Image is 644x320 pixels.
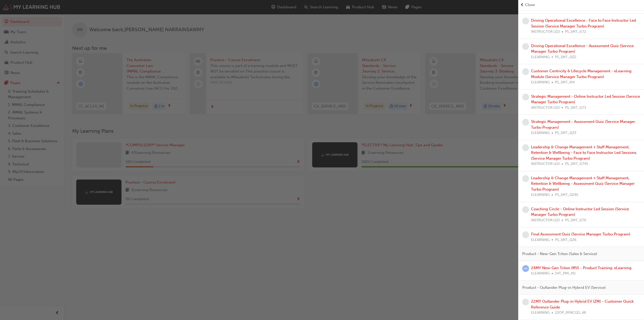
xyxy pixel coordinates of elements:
span: learningRecordVerb_NONE-icon [522,94,529,100]
span: PS_SMT_QZ3 [555,130,576,136]
span: learningRecordVerb_NONE-icon [522,231,529,238]
span: learningRecordVerb_NONE-icon [522,68,529,75]
span: ELEARNING [531,271,550,276]
span: Close [525,2,535,8]
span: ELEARNING [531,54,550,60]
span: ELEARNING [531,80,550,85]
span: PS_SMT_QZ45 [555,192,578,198]
span: learningRecordVerb_NONE-icon [522,175,529,182]
span: PS_SMT_M4 [555,80,575,85]
span: INSTRUCTOR LED [531,105,560,111]
a: Final Assessment Quiz (Service Manager Turbo Program) [531,232,630,236]
span: Product - New-Gen Triton (Sales & Service) [522,251,597,257]
span: learningRecordVerb_NONE-icon [522,299,529,305]
span: INSTRUCTOR LED [531,218,560,223]
span: PS_SMT_QZ6 [555,237,576,243]
span: 22OP_RFNCGD_AR [555,310,586,316]
span: learningRecordVerb_NONE-icon [522,119,529,126]
a: Strategic Management - Assessment Quiz (Service Manager Turbo Program) [531,119,635,130]
a: 22MY Outlander Plug-in Hybrid EV (ZM) - Customer Quick Reference Guide [531,299,634,309]
a: Leadership & Change Management + Staff Management, Retention & Wellbeing - Face to Face Instructo... [531,145,636,161]
span: learningRecordVerb_NONE-icon [522,18,529,24]
span: PS_SMT_ILT3 [565,105,586,111]
span: ELEARNING [531,310,550,316]
a: Strategic Management - Online Instructor Led Session (Service Manager Turbo Program) [531,94,640,104]
span: 24T_PMI_M1 [555,271,576,276]
span: ELEARNING [531,130,550,136]
span: ELEARNING [531,192,550,198]
span: PS_SMT_ILT6 [565,218,586,223]
span: ELEARNING [531,237,550,243]
button: prev-iconClose [520,2,642,8]
span: Product - Outlander Plug-in Hybrid EV (Service) [522,285,606,291]
span: INSTRUCTOR LED [531,161,560,167]
span: learningRecordVerb_NONE-icon [522,43,529,50]
a: Leadership & Change Management + Staff Management, Retention & Wellbeing - Assessment Quiz (Servi... [531,176,635,192]
a: Coaching Circle - Online Instructor Led Session (Service Manager Turbo Program) [531,207,629,217]
span: PS_SMT_QZ2 [555,54,576,60]
span: PS_SMT_ILT2 [565,29,586,35]
span: learningRecordVerb_NONE-icon [522,206,529,213]
a: Customer Centricity & Lifecycle Management - eLearning Module (Service Manager Turbo Program) [531,69,631,79]
a: Driving Operational Excellence - Assessment Quiz (Service Manager Turbo Program) [531,44,634,54]
a: Driving Operational Excellence - Face to Face Instructor Led Session (Service Manager Turbo Program) [531,18,636,28]
span: learningRecordVerb_NONE-icon [522,144,529,151]
span: PS_SMT_ILT45 [565,161,588,167]
span: learningRecordVerb_ATTEMPT-icon [522,265,529,272]
span: prev-icon [520,2,524,8]
a: 24MY New-Gen Triton (MV) - Product Training: eLearning [531,266,631,270]
span: INSTRUCTOR LED [531,29,560,35]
